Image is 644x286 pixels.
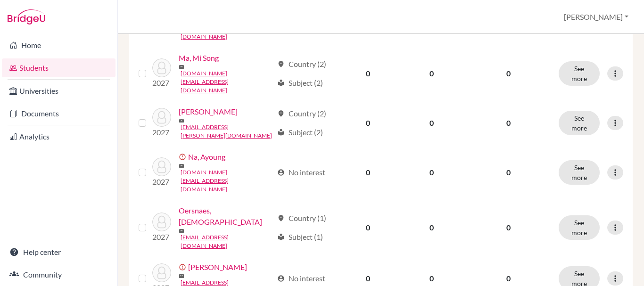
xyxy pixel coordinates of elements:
[152,212,171,231] img: Oersnaes, Christian
[337,146,399,199] td: 0
[399,47,464,100] td: 0
[179,273,184,279] span: mail
[181,69,273,95] a: [DOMAIN_NAME][EMAIL_ADDRESS][DOMAIN_NAME]
[277,60,285,68] span: location_on
[277,167,325,178] div: No interest
[179,228,184,234] span: mail
[399,100,464,146] td: 0
[277,129,285,136] span: local_library
[2,127,116,146] a: Analytics
[2,265,116,284] a: Community
[152,58,171,77] img: Ma, Mi Song
[2,58,116,77] a: Students
[337,199,399,256] td: 0
[2,104,116,123] a: Documents
[277,77,323,89] div: Subject (2)
[559,215,600,240] button: See more
[277,58,326,70] div: Country (2)
[181,233,273,250] a: [EMAIL_ADDRESS][DOMAIN_NAME]
[8,9,45,25] img: Bridge-U
[188,151,225,163] a: Na, Ayoung
[152,263,171,282] img: Park, Colin
[559,160,600,185] button: See more
[399,146,464,199] td: 0
[559,111,600,135] button: See more
[152,231,171,243] p: 2027
[179,64,184,70] span: mail
[337,100,399,146] td: 0
[179,106,238,117] a: [PERSON_NAME]
[2,36,116,55] a: Home
[277,214,285,222] span: location_on
[152,157,171,176] img: Na, Ayoung
[2,82,116,100] a: Universities
[277,233,285,241] span: local_library
[277,169,285,176] span: account_circle
[152,77,171,89] p: 2027
[277,231,323,243] div: Subject (1)
[152,176,171,188] p: 2027
[470,273,547,284] p: 0
[277,110,285,117] span: location_on
[277,273,325,284] div: No interest
[470,117,547,129] p: 0
[399,199,464,256] td: 0
[152,108,171,127] img: Macaraeg, Ysabelle
[152,127,171,138] p: 2027
[470,68,547,79] p: 0
[470,222,547,233] p: 0
[470,167,547,178] p: 0
[188,261,247,273] a: [PERSON_NAME]
[277,212,326,224] div: Country (1)
[179,163,184,169] span: mail
[277,108,326,119] div: Country (2)
[337,47,399,100] td: 0
[179,205,273,228] a: Oersnaes, [DEMOGRAPHIC_DATA]
[179,52,219,64] a: Ma, Mi Song
[277,275,285,282] span: account_circle
[2,243,116,261] a: Help center
[560,8,633,26] button: [PERSON_NAME]
[179,118,184,123] span: mail
[179,153,188,161] span: error_outline
[181,168,273,194] a: [DOMAIN_NAME][EMAIL_ADDRESS][DOMAIN_NAME]
[181,123,273,140] a: [EMAIL_ADDRESS][PERSON_NAME][DOMAIN_NAME]
[277,127,323,138] div: Subject (2)
[277,79,285,87] span: local_library
[179,263,188,271] span: error_outline
[559,61,600,86] button: See more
